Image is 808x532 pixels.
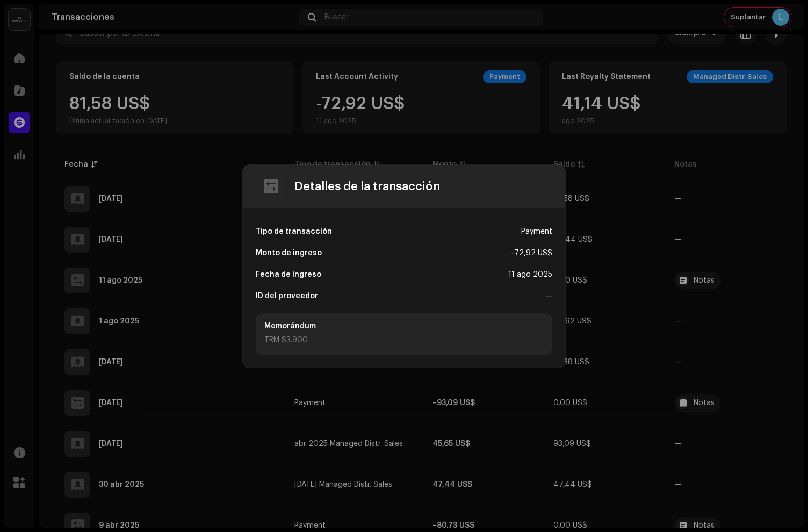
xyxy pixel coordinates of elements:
[510,249,514,257] span: –
[510,242,552,264] div: 72,92 US$
[256,264,321,285] div: Fecha de ingreso
[294,180,440,193] div: Detalles de la transacción
[256,285,318,307] div: ID del proveedor
[521,221,552,242] div: Payment
[545,285,552,307] div: —
[508,264,552,285] div: 11 ago 2025
[256,221,332,242] div: Tipo de transacción
[256,242,322,264] div: Monto de ingreso
[264,322,544,330] div: Memorándum
[264,335,544,346] div: TRM $3.900 -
